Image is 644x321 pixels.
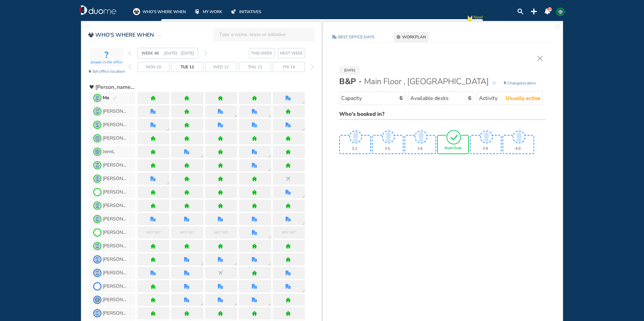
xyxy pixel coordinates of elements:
[252,230,257,235] img: office.a375675b.svg
[504,81,506,85] img: location-pin-4175b1.fc825908.svg
[171,62,203,72] div: day Tue selected
[184,122,189,128] img: home.de338a94.svg
[472,147,500,151] span: 39
[184,257,189,262] img: office.a375675b.svg
[286,217,291,222] div: office
[205,62,237,72] div: day Wed
[184,244,189,249] div: home
[113,96,117,101] div: pen-edit
[531,8,537,14] img: plus-topbar.b126d2c6.svg
[399,95,403,102] span: 6
[184,190,189,195] img: home.de338a94.svg
[505,147,532,151] span: 40
[79,5,116,15] div: duome-logo-whitelogo
[151,217,156,222] img: office.a375675b.svg
[166,181,169,185] img: grid-tooltip.ec663082.svg
[213,64,229,70] span: Wed 12
[151,149,156,154] div: home
[113,96,117,101] img: pen-edit.0ace1a30.svg
[95,203,100,208] span: SH
[252,176,257,181] img: home.de338a94.svg
[268,114,271,117] img: grid-tooltip.ec663082.svg
[301,195,305,198] div: location dialog
[79,5,116,15] img: duome-logo-whitelogo.b0ca3abf.svg
[166,128,169,131] div: location dialog
[301,289,305,292] div: location dialog
[252,163,257,168] div: office
[468,95,472,102] span: 6
[200,302,203,306] img: grid-tooltip.ec663082.svg
[95,109,100,114] span: DH
[437,135,469,154] div: desk-details
[252,136,257,141] div: home
[151,96,156,101] div: home
[339,66,360,75] span: [DATE]
[184,203,189,208] div: home
[103,230,128,235] span: [PERSON_NAME]
[218,257,223,262] div: office
[184,176,189,181] img: home.de338a94.svg
[204,50,207,56] img: thin-right-arrow-grey.874f3e01.svg
[157,31,161,39] img: task-ellipse.fef7074b.svg
[184,244,189,249] img: home.de338a94.svg
[286,109,291,114] img: home.de338a94.svg
[104,50,108,60] span: ?
[252,244,257,249] img: home.de338a94.svg
[286,203,291,208] div: home
[79,5,116,15] a: duome-logo-whitelogologo-notext
[151,136,156,141] div: home
[252,96,257,101] img: home.de338a94.svg
[230,8,237,15] div: initiatives-off
[218,244,223,249] div: home
[268,114,271,117] div: location dialog
[538,56,543,61] img: cross-thin.6f54a4cd.svg
[231,9,236,14] img: initiatives-off.b77ef7b9.svg
[239,8,261,15] span: INITIATIVES
[252,230,257,235] div: office
[252,149,257,154] div: office
[200,154,203,158] div: location dialog
[273,62,305,72] div: day Fri
[184,96,189,101] div: home
[286,122,291,128] div: office
[503,135,534,154] div: desk-details
[286,190,291,195] img: office.a375675b.svg
[218,136,223,141] img: home.de338a94.svg
[88,32,94,38] div: whoswherewhen-red-on
[252,244,257,249] div: home
[103,203,128,208] span: [PERSON_NAME]
[548,7,551,11] span: 83
[301,222,305,225] img: grid-tooltip.ec663082.svg
[151,203,156,208] img: home.de338a94.svg
[301,101,305,104] div: location dialog
[234,114,237,117] img: grid-tooltip.ec663082.svg
[252,176,257,181] div: home
[268,235,271,239] div: location dialog
[151,257,156,262] img: home.de338a94.svg
[218,122,223,128] div: office
[103,109,128,114] span: [PERSON_NAME]
[193,8,200,15] div: mywork-off
[517,8,523,14] img: search-lens.23226280.svg
[286,122,291,128] img: office.a375675b.svg
[151,149,156,154] img: home.de338a94.svg
[538,56,543,61] div: cross-thin
[151,176,156,181] div: office
[128,62,130,72] div: back day
[200,262,203,265] div: location dialog
[133,8,140,15] div: whoswherewhen-on
[218,190,223,195] img: home.de338a94.svg
[286,217,291,222] img: office.a375675b.svg
[301,195,305,198] img: grid-tooltip.ec663082.svg
[558,9,563,14] span: CD
[218,136,223,141] div: home
[445,146,461,150] span: Book Desk
[252,109,257,114] img: office.a375675b.svg
[91,60,122,65] span: people in the office
[555,24,560,29] div: fullwidthpage
[151,244,156,249] div: home
[95,243,100,249] span: WC
[234,302,237,306] div: location dialog
[151,244,156,249] img: home.de338a94.svg
[90,48,123,66] div: activity-box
